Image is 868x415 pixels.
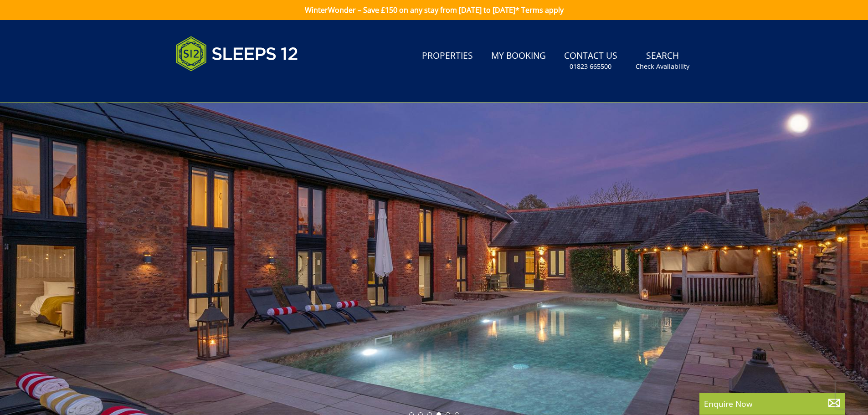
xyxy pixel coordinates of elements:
a: My Booking [488,46,550,67]
small: Check Availability [636,62,689,71]
img: Sleeps 12 [175,31,298,77]
p: Enquire Now [704,398,841,410]
a: SearchCheck Availability [632,46,693,76]
small: 01823 665500 [570,62,611,71]
a: Properties [418,46,477,67]
a: Contact Us01823 665500 [560,46,621,76]
iframe: Customer reviews powered by Trustpilot [171,82,267,90]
